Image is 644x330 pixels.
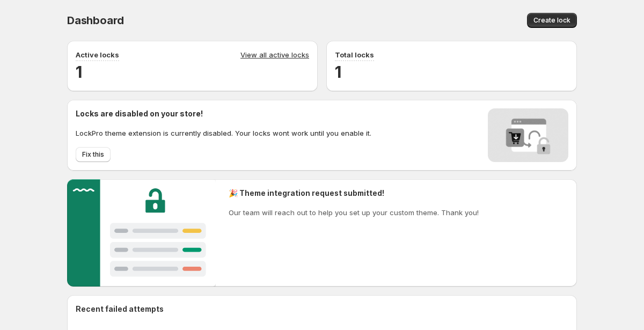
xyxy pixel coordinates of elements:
p: Our team will reach out to help you set up your custom theme. Thank you! [229,207,479,218]
h2: Recent failed attempts [76,304,164,314]
span: Create lock [533,16,570,25]
p: LockPro theme extension is currently disabled. Your locks wont work until you enable it. [76,128,371,138]
span: Dashboard [67,14,124,27]
h2: 1 [76,61,309,83]
button: Fix this [76,147,111,162]
img: Customer support [67,179,216,287]
h2: Locks are disabled on your store! [76,108,371,119]
h2: 🎉 Theme integration request submitted! [229,188,479,199]
p: Active locks [76,49,119,60]
img: Locks disabled [488,108,568,162]
a: View all active locks [240,49,309,61]
button: Create lock [527,13,577,28]
h2: 1 [335,61,568,83]
p: Total locks [335,49,374,60]
span: Fix this [82,150,104,159]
